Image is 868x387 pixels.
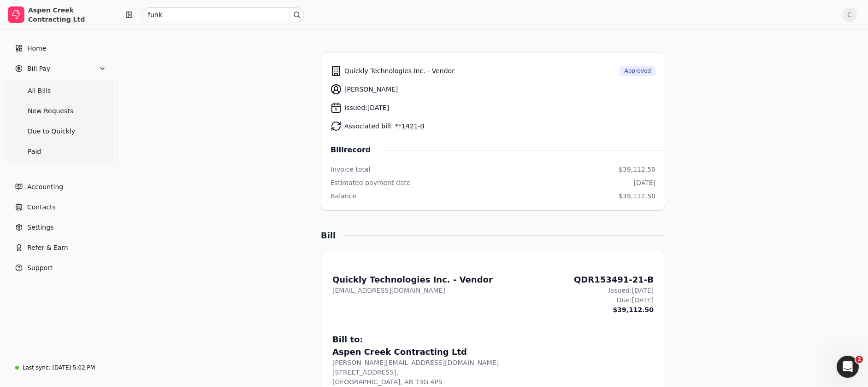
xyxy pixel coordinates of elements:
[619,191,655,201] div: $39,112.50
[4,218,114,237] a: Settings
[574,286,654,295] div: Issued: [DATE]
[27,263,53,273] span: Support
[331,144,380,156] span: Bill record
[27,202,56,212] span: Contacts
[837,356,859,378] iframe: Intercom live chat
[27,223,53,232] span: Settings
[6,81,112,100] a: All Bills
[4,178,114,196] a: Accounting
[4,238,114,257] button: Refer & Earn
[331,178,411,188] div: Estimated payment date
[574,305,654,315] div: $39,112.50
[142,7,304,22] input: Search
[4,259,114,277] button: Support
[332,273,493,286] div: Quickly Technologies Inc. - Vendor
[6,142,112,161] a: Paid
[27,182,63,192] span: Accounting
[28,147,41,156] span: Paid
[52,364,95,372] div: [DATE] 5:02 PM
[27,64,50,74] span: Bill Pay
[619,165,655,174] div: $39,112.50
[332,358,654,368] div: [PERSON_NAME][EMAIL_ADDRESS][DOMAIN_NAME]
[344,66,455,76] span: Quickly Technologies Inc. - Vendor
[27,243,68,253] span: Refer & Earn
[4,359,114,376] a: Last sync:[DATE] 5:02 PM
[4,59,114,78] button: Bill Pay
[4,198,114,216] a: Contacts
[4,39,114,58] a: Home
[856,356,863,363] span: 2
[332,368,654,377] div: [STREET_ADDRESS],
[28,127,75,136] span: Due to Quickly
[28,106,73,116] span: New Requests
[842,7,857,22] button: C
[331,191,356,201] div: Balance
[23,364,50,372] div: Last sync:
[332,333,654,346] div: Bill to:
[6,102,112,120] a: New Requests
[574,273,654,286] div: QDR153491-21-B
[331,165,371,174] div: Invoice total
[332,286,493,295] div: [EMAIL_ADDRESS][DOMAIN_NAME]
[332,346,654,358] div: Aspen Creek Contracting Ltd
[332,377,654,387] div: [GEOGRAPHIC_DATA], AB T3G 4P5
[574,295,654,305] div: Due: [DATE]
[634,178,655,188] div: [DATE]
[344,121,425,131] span: Associated bill:
[6,122,112,140] a: Due to Quickly
[321,229,345,242] div: Bill
[344,85,398,94] span: [PERSON_NAME]
[28,86,51,96] span: All Bills
[27,44,46,53] span: Home
[624,67,651,75] span: Approved
[344,103,389,113] span: Issued: [DATE]
[28,6,110,24] div: Aspen Creek Contracting Ltd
